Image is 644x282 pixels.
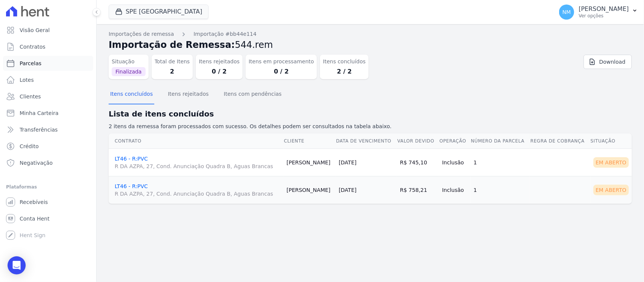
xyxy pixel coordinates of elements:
button: Itens com pendências [222,85,283,104]
a: Importação #bb44e114 [194,30,257,38]
p: 2 itens da remessa foram processados com sucesso. Os detalhes podem ser consultados na tabela aba... [109,123,632,130]
th: Cliente [284,133,336,149]
dt: Total de Itens [155,58,190,66]
span: R DA AZPA, 27, Cond. Anunciação Quadra B, Aguas Brancas [115,190,281,198]
dd: 0 / 2 [249,67,314,76]
span: Minha Carteira [20,109,58,117]
span: Contratos [20,43,45,51]
button: Itens rejeitados [166,85,210,104]
span: 544.rem [235,40,273,50]
span: Lotes [20,76,34,84]
span: Conta Hent [20,215,49,222]
td: 1 [470,176,530,204]
div: Plataformas [6,182,90,192]
a: Crédito [3,139,93,154]
td: [DATE] [336,176,397,204]
th: Valor devido [397,133,439,149]
div: Em Aberto [593,185,629,195]
th: Operação [439,133,470,149]
td: [PERSON_NAME] [284,149,336,176]
div: Em Aberto [593,157,629,168]
span: Transferências [20,126,58,133]
p: [PERSON_NAME] [579,5,629,13]
button: NM [PERSON_NAME] Ver opções [553,2,644,23]
button: SPE [GEOGRAPHIC_DATA] [109,5,209,19]
dt: Itens concluídos [323,58,366,66]
a: Importações de remessa [109,30,174,38]
button: Itens concluídos [109,85,154,104]
div: Open Intercom Messenger [8,256,26,274]
span: Crédito [20,143,39,150]
td: Inclusão [439,176,470,204]
a: Contratos [3,39,93,54]
nav: Breadcrumb [109,30,632,38]
a: Download [584,55,632,69]
span: Negativação [20,159,53,167]
th: Regra de Cobrança [530,133,590,149]
a: Conta Hent [3,211,93,226]
dt: Itens em processamento [249,58,314,66]
a: Transferências [3,122,93,137]
dd: 2 [155,67,190,76]
h2: Importação de Remessa: [109,38,632,52]
a: LT46 - R:PVCR DA AZPA, 27, Cond. Anunciação Quadra B, Aguas Brancas [115,156,281,170]
a: Clientes [3,89,93,104]
h2: Lista de itens concluídos [109,108,632,120]
p: Ver opções [579,13,629,19]
span: Clientes [20,93,41,100]
td: 1 [470,149,530,176]
span: R DA AZPA, 27, Cond. Anunciação Quadra B, Aguas Brancas [115,162,281,170]
td: [PERSON_NAME] [284,176,336,204]
td: Inclusão [439,149,470,176]
a: Recebíveis [3,195,93,210]
a: Minha Carteira [3,106,93,121]
th: Contrato [109,133,284,149]
a: Lotes [3,72,93,87]
dd: 2 / 2 [323,67,366,76]
span: Finalizada [112,67,146,76]
th: Situação [590,133,632,149]
dt: Situação [112,58,146,66]
a: LT46 - R:PVCR DA AZPA, 27, Cond. Anunciação Quadra B, Aguas Brancas [115,183,281,198]
td: [DATE] [336,149,397,176]
td: R$ 758,21 [397,176,439,204]
td: R$ 745,10 [397,149,439,176]
span: Parcelas [20,60,41,67]
th: Número da Parcela [470,133,530,149]
a: Parcelas [3,56,93,71]
span: Visão Geral [20,26,50,34]
span: Recebíveis [20,198,48,206]
a: Visão Geral [3,23,93,38]
dd: 0 / 2 [199,67,240,76]
dt: Itens rejeitados [199,58,240,66]
a: Negativação [3,155,93,170]
span: NM [563,9,571,15]
th: Data de Vencimento [336,133,397,149]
